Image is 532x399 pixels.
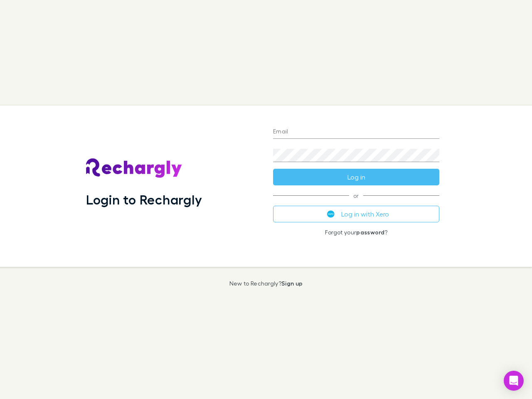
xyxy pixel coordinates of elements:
img: Rechargly's Logo [86,158,182,178]
p: New to Rechargly? [229,280,303,287]
p: Forgot your ? [273,229,439,236]
img: Xero's logo [327,210,335,218]
div: Open Intercom Messenger [504,371,524,391]
a: Sign up [281,280,303,287]
button: Log in [273,169,439,185]
span: or [273,195,439,196]
h1: Login to Rechargly [86,192,202,207]
button: Log in with Xero [273,206,439,222]
a: password [356,229,384,236]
